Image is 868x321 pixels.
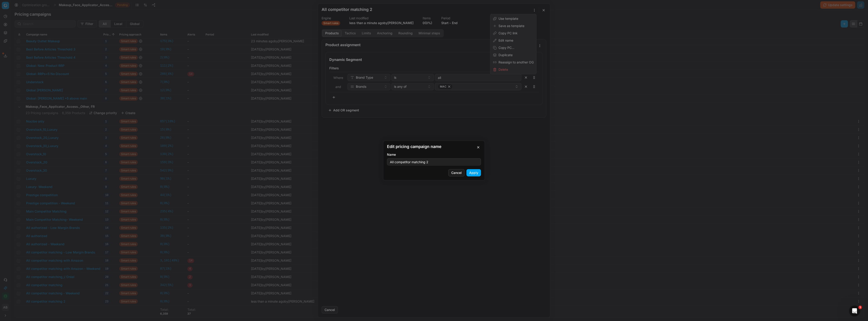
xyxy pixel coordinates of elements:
[466,169,481,176] button: Apply
[448,169,465,176] button: Cancel
[387,152,481,157] label: Name
[849,306,860,316] iframe: Intercom live chat
[389,158,479,165] input: Name
[858,306,862,309] span: 1
[387,145,481,149] h2: Edit pricing campaign name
